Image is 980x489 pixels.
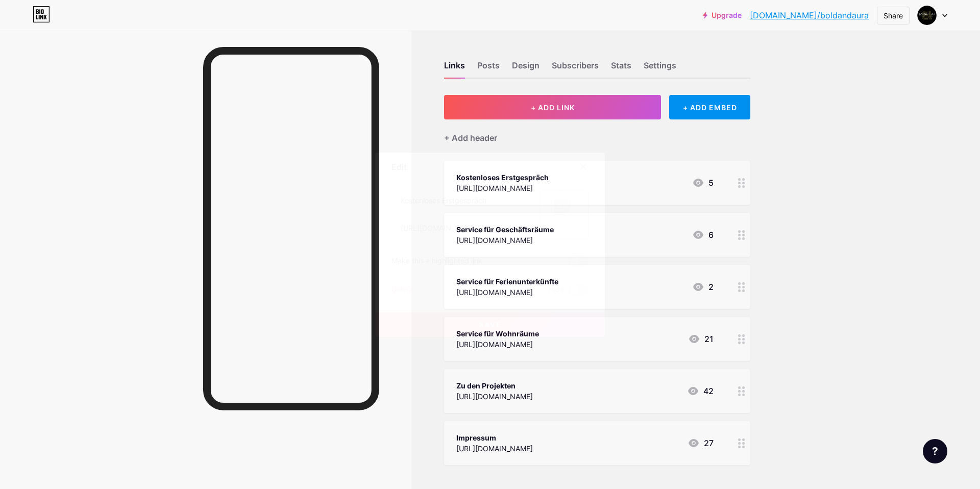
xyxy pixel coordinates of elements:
[391,161,407,173] div: Edit
[391,255,482,267] div: Make this a highlighted link
[392,218,527,238] input: URL
[392,190,527,211] input: Title
[391,284,413,296] div: Delete
[479,320,502,329] span: Save
[375,312,605,337] button: Save
[554,222,574,230] div: Picture
[549,284,564,296] span: Hide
